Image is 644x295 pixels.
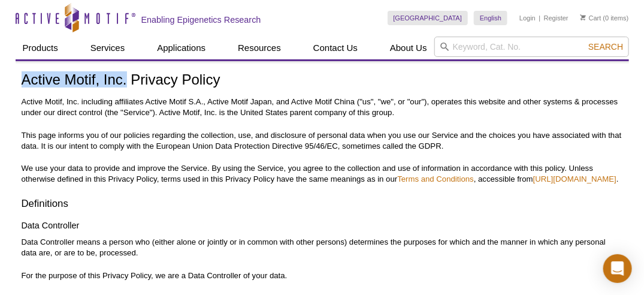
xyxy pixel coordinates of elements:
[22,197,623,211] h3: Definitions
[383,37,434,59] a: About Us
[22,72,623,89] h1: Active Motif, Inc. Privacy Policy
[580,14,601,22] a: Cart
[231,37,288,59] a: Resources
[539,11,541,25] li: |
[306,37,365,59] a: Contact Us
[580,14,586,20] img: Your Cart
[474,11,507,25] a: English
[141,14,261,25] h2: Enabling Epigenetics Research
[588,42,623,52] span: Search
[22,163,623,185] p: We use your data to provide and improve the Service. By using the Service, you agree to the colle...
[22,97,623,118] p: Active Motif, Inc. including affiliates Active Motif S.A., Active Motif Japan, and Active Motif C...
[519,14,536,22] a: Login
[585,41,627,52] button: Search
[603,254,632,283] div: Open Intercom Messenger
[22,220,623,231] h4: Data Controller
[388,11,468,25] a: [GEOGRAPHIC_DATA]
[83,37,132,59] a: Services
[544,14,569,22] a: Register
[150,37,213,59] a: Applications
[397,174,474,183] a: Terms and Conditions
[22,270,623,281] p: For the purpose of this Privacy Policy, we are a Data Controller of your data.
[22,237,623,258] p: Data Controller means a person who (either alone or jointly or in common with other persons) dete...
[434,37,629,57] input: Keyword, Cat. No.
[16,37,65,59] a: Products
[533,174,616,183] a: [URL][DOMAIN_NAME]
[580,11,629,25] li: (0 items)
[22,130,623,152] p: This page informs you of our policies regarding the collection, use, and disclosure of personal d...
